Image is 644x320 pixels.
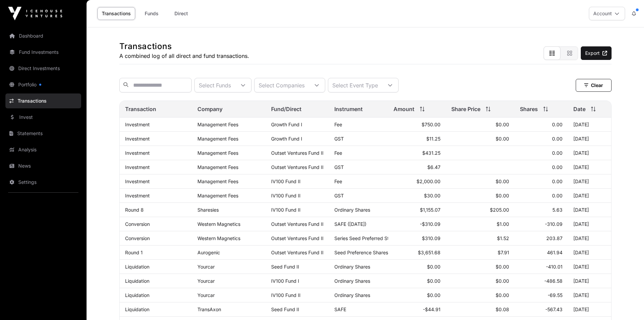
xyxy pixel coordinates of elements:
[546,235,563,241] span: 203.87
[5,110,81,125] a: Invest
[197,264,215,270] a: Yourcar
[552,193,563,198] span: 0.00
[552,136,563,142] span: 0.00
[388,132,446,146] td: $11.25
[197,164,260,170] p: Management Fees
[388,231,446,246] td: $310.09
[388,189,446,203] td: $30.00
[334,150,342,156] span: Fee
[568,189,611,203] td: [DATE]
[197,278,215,284] a: Yourcar
[197,306,221,312] a: TransAxon
[334,164,344,170] span: GST
[576,79,612,92] button: Clear
[138,7,165,20] a: Funds
[271,122,302,127] a: Growth Fund I
[388,146,446,160] td: $431.25
[271,207,301,213] a: IV100 Fund II
[8,7,62,20] img: Icehouse Ventures Logo
[271,250,324,255] a: Outset Ventures Fund II
[552,150,563,156] span: 0.00
[496,193,509,198] span: $0.00
[5,77,81,92] a: Portfolio
[568,174,611,189] td: [DATE]
[328,78,382,92] div: Select Event Type
[197,122,260,127] p: Management Fees
[125,292,149,298] a: Liquidation
[496,136,509,142] span: $0.00
[546,264,563,270] span: -410.01
[97,7,135,20] a: Transactions
[573,105,586,113] span: Date
[568,132,611,146] td: [DATE]
[125,221,150,227] a: Conversion
[334,193,344,198] span: GST
[271,264,299,270] a: Seed Fund II
[589,7,625,20] button: Account
[197,250,220,255] a: Aurogenic
[197,150,260,156] p: Management Fees
[195,78,235,92] div: Select Funds
[5,28,81,43] a: Dashboard
[5,142,81,157] a: Analysis
[552,122,563,127] span: 0.00
[568,246,611,260] td: [DATE]
[388,260,446,274] td: $0.00
[581,46,612,60] a: Export
[568,146,611,160] td: [DATE]
[388,246,446,260] td: $3,651.68
[271,306,299,312] a: Seed Fund II
[271,278,299,284] a: IV100 Fund I
[548,292,563,298] span: -69.55
[334,136,344,142] span: GST
[5,93,81,108] a: Transactions
[197,136,260,142] p: Management Fees
[168,7,195,20] a: Direct
[568,260,611,274] td: [DATE]
[388,174,446,189] td: $2,000.00
[568,203,611,217] td: [DATE]
[119,52,249,60] p: A combined log of all direct and fund transactions.
[5,61,81,76] a: Direct Investments
[125,136,150,142] a: Investment
[334,292,370,298] span: Ordinary Shares
[197,105,222,113] span: Company
[5,126,81,141] a: Statements
[568,302,611,317] td: [DATE]
[388,302,446,317] td: -$44.91
[496,292,509,298] span: $0.00
[334,207,370,213] span: Ordinary Shares
[393,105,414,113] span: Amount
[388,288,446,302] td: $0.00
[125,150,150,156] a: Investment
[568,217,611,231] td: [DATE]
[544,278,563,284] span: -486.58
[271,164,324,170] a: Outset Ventures Fund II
[496,178,509,184] span: $0.00
[334,250,388,255] span: Seed Preference Shares
[568,160,611,174] td: [DATE]
[197,221,240,227] a: Western Magnetics
[5,45,81,60] a: Fund Investments
[552,164,563,170] span: 0.00
[497,235,509,241] span: $1.52
[497,221,509,227] span: $1.00
[610,287,644,320] iframe: Chat Widget
[334,235,397,241] span: Series Seed Preferred Stock
[5,158,81,173] a: News
[334,178,342,184] span: Fee
[271,292,301,298] a: IV100 Fund II
[490,207,509,213] span: $205.00
[197,193,260,198] p: Management Fees
[496,278,509,284] span: $0.00
[334,306,346,312] span: SAFE
[552,178,563,184] span: 0.00
[568,288,611,302] td: [DATE]
[271,136,302,142] a: Growth Fund I
[520,105,538,113] span: Shares
[388,274,446,288] td: $0.00
[334,278,370,284] span: Ordinary Shares
[125,306,149,312] a: Liquidation
[271,221,324,227] a: Outset Ventures Fund II
[271,178,301,184] a: IV100 Fund II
